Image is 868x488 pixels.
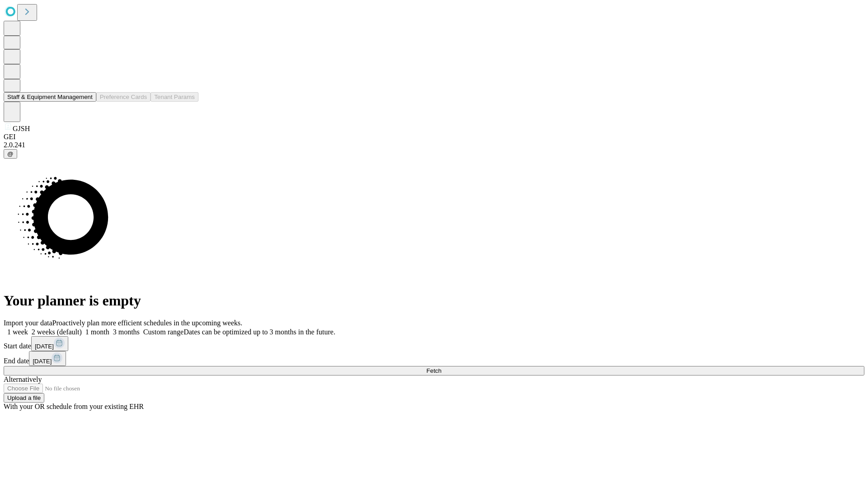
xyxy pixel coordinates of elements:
span: @ [7,150,14,157]
span: Proactively plan more efficient schedules in the upcoming weeks. [52,319,242,327]
span: 1 week [7,328,28,336]
span: 2 weeks (default) [32,328,82,336]
span: 1 month [85,328,109,336]
span: With your OR schedule from your existing EHR [4,403,144,410]
div: 2.0.241 [4,141,864,149]
button: Preference Cards [96,92,151,102]
div: GEI [4,133,864,141]
button: Staff & Equipment Management [4,92,96,102]
button: @ [4,149,17,159]
div: Start date [4,336,864,351]
button: Fetch [4,366,864,375]
span: 3 months [113,328,140,336]
button: [DATE] [31,336,68,351]
span: GJSH [13,125,30,132]
div: End date [4,351,864,366]
span: Fetch [426,367,441,374]
button: Tenant Params [151,92,198,102]
span: Import your data [4,319,52,327]
button: Upload a file [4,393,44,403]
span: Dates can be optimized up to 3 months in the future. [184,328,335,336]
h1: Your planner is empty [4,292,864,309]
span: Alternatively [4,375,42,383]
span: Custom range [143,328,184,336]
button: [DATE] [29,351,66,366]
span: [DATE] [35,343,54,350]
span: [DATE] [33,358,52,365]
